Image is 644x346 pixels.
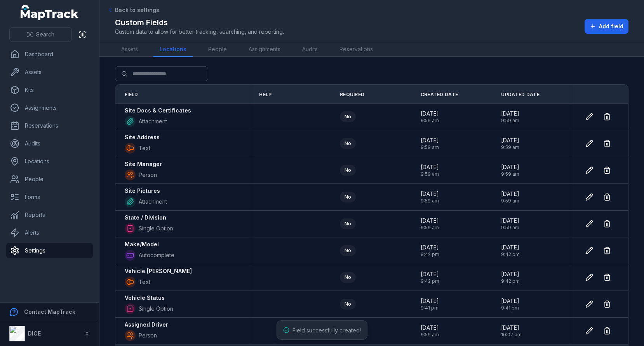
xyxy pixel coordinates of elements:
span: [DATE] [501,324,522,332]
time: 15/09/2025, 9:42:33 pm [421,270,439,284]
time: 09/09/2025, 9:59:12 am [501,163,519,177]
span: 9:59 am [421,171,439,177]
span: 9:42 pm [501,251,520,258]
strong: Vehicle [PERSON_NAME] [125,267,192,275]
time: 09/09/2025, 9:59:12 am [501,110,519,124]
time: 09/09/2025, 9:59:12 am [501,137,519,151]
span: 9:59 am [421,198,439,204]
span: Back to settings [115,6,159,14]
strong: DICE [28,330,41,337]
time: 15/09/2025, 9:41:58 pm [421,297,439,311]
span: [DATE] [501,137,519,144]
span: [DATE] [501,270,520,278]
time: 09/09/2025, 10:07:56 am [501,324,522,338]
time: 15/09/2025, 9:42:17 pm [421,244,439,258]
span: Updated Date [501,92,540,98]
span: Created Date [421,92,458,98]
span: Custom data to allow for better tracking, searching, and reporting. [115,28,284,36]
span: [DATE] [421,244,439,251]
a: Kits [6,82,93,98]
span: Person [139,171,157,179]
a: Reservations [6,118,93,133]
span: 9:41 pm [421,305,439,311]
time: 09/09/2025, 9:59:12 am [421,110,439,124]
a: Assignments [6,100,93,116]
time: 09/09/2025, 9:59:12 am [501,190,519,204]
time: 15/09/2025, 9:42:33 pm [501,270,520,284]
span: [DATE] [421,324,439,332]
span: [DATE] [421,163,439,171]
span: [DATE] [501,297,519,305]
a: Settings [6,243,93,258]
span: 9:59 am [501,198,519,204]
strong: Make/Model [125,240,159,248]
span: 9:42 pm [501,278,520,284]
span: [DATE] [501,244,520,251]
span: [DATE] [501,217,519,225]
span: Person [139,332,157,339]
strong: Site Docs & Certificates [125,107,191,114]
a: People [6,171,93,187]
span: [DATE] [421,190,439,198]
a: Forms [6,189,93,205]
strong: Site Manager [125,160,162,168]
span: 9:59 am [501,225,519,231]
time: 15/09/2025, 9:42:17 pm [501,244,520,258]
span: [DATE] [501,163,519,171]
a: Audits [6,136,93,151]
span: 9:59 am [421,144,439,151]
span: Attachment [139,118,167,125]
a: Reservations [333,42,379,57]
strong: Vehicle Status [125,294,165,302]
time: 09/09/2025, 9:59:12 am [421,324,439,338]
button: Search [9,27,72,42]
span: Required [340,92,364,98]
div: No [340,165,356,176]
h2: Custom Fields [115,17,284,28]
span: 9:41 pm [501,305,519,311]
span: [DATE] [421,110,439,118]
span: Single Option [139,305,173,313]
span: 9:59 am [421,332,439,338]
span: 9:59 am [421,225,439,231]
span: [DATE] [501,190,519,198]
a: Audits [296,42,324,57]
span: Search [36,31,54,38]
span: 9:59 am [421,118,439,124]
span: [DATE] [421,297,439,305]
span: 10:07 am [501,332,522,338]
a: Alerts [6,225,93,240]
span: [DATE] [501,110,519,118]
a: Reports [6,207,93,223]
strong: Contact MapTrack [24,308,75,315]
strong: State / Division [125,214,166,221]
a: Assets [115,42,144,57]
time: 09/09/2025, 9:59:12 am [421,163,439,177]
strong: Site Pictures [125,187,160,195]
span: Attachment [139,198,167,206]
span: [DATE] [421,270,439,278]
div: No [340,192,356,202]
a: Back to settings [107,6,159,14]
a: Assets [6,64,93,80]
time: 09/09/2025, 9:59:12 am [421,217,439,231]
span: Help [259,92,272,98]
div: No [340,138,356,149]
a: People [202,42,233,57]
div: No [340,272,356,283]
span: Field successfully created! [292,327,361,334]
time: 15/09/2025, 9:41:58 pm [501,297,519,311]
span: Text [139,144,150,152]
time: 09/09/2025, 9:59:12 am [421,137,439,151]
span: 9:59 am [501,118,519,124]
a: Assignments [242,42,287,57]
span: Autocomplete [139,251,174,259]
time: 09/09/2025, 9:59:12 am [501,217,519,231]
button: Add field [585,19,628,34]
div: No [340,299,356,310]
span: Field [125,92,138,98]
span: Text [139,278,150,286]
div: No [340,111,356,122]
span: [DATE] [421,137,439,144]
span: 9:59 am [501,171,519,177]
